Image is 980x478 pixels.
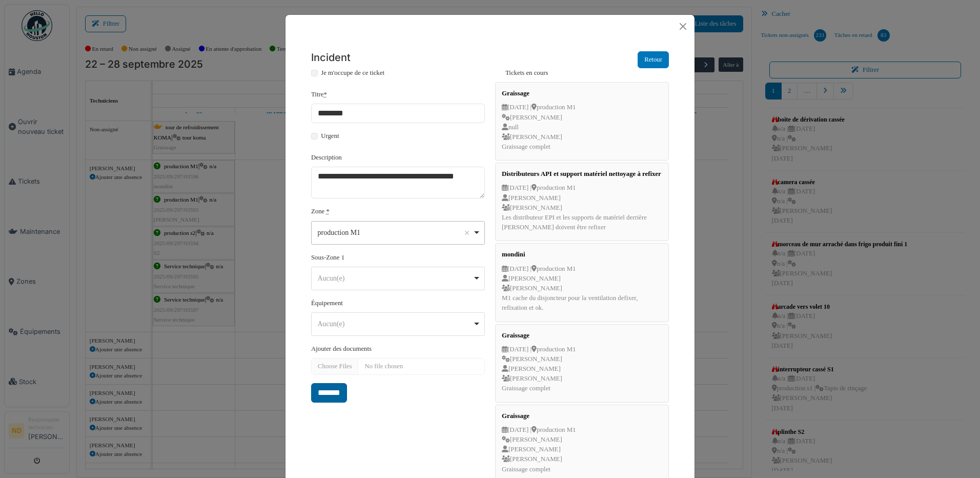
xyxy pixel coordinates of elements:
[500,262,664,313] div: [DATE] | production M1 [PERSON_NAME] [PERSON_NAME]
[500,167,664,181] div: Distributeurs API et support matériel nettoyage à refixer
[500,87,664,101] div: Graissage
[638,51,669,68] button: Retour
[500,409,664,423] div: Graissage
[323,91,326,98] abbr: Requis
[495,163,669,241] a: Distributeurs API et support matériel nettoyage à refixer [DATE] |production M1 [PERSON_NAME] [PE...
[500,248,664,262] div: mondini
[321,68,384,78] label: Je m'occupe de ce ticket
[495,243,669,322] a: mondini [DATE] |production M1 [PERSON_NAME] [PERSON_NAME] M1 cache du disjoncteur pour la ventila...
[311,253,344,263] label: Sous-Zone 1
[311,51,351,64] h5: Incident
[502,384,662,393] p: Graissage complet
[495,324,669,403] a: Graissage [DATE] |production M1 [PERSON_NAME] [PERSON_NAME] [PERSON_NAME] Graissage complet
[321,131,339,141] label: Urgent
[495,68,669,78] label: Tickets en cours
[311,207,324,216] label: Zone
[502,142,662,152] p: Graissage complet
[311,153,342,163] label: Description
[318,273,473,284] div: Aucun(e)
[462,228,472,238] button: Remove item: '11106'
[500,343,664,394] div: [DATE] | production M1 [PERSON_NAME] [PERSON_NAME] [PERSON_NAME]
[495,82,669,161] a: Graissage [DATE] |production M1 [PERSON_NAME] null [PERSON_NAME] Graissage complet
[318,318,473,329] div: Aucun(e)
[311,344,372,354] label: Ajouter des documents
[502,213,662,232] p: Les distributeur EPI et les supports de matériel derrière [PERSON_NAME] doivent être refixer
[676,19,690,34] button: Close
[502,465,662,474] p: Graissage complet
[318,227,473,238] div: production M1
[500,181,664,232] div: [DATE] | production M1 [PERSON_NAME] [PERSON_NAME]
[500,329,664,343] div: Graissage
[500,423,664,474] div: [DATE] | production M1 [PERSON_NAME] [PERSON_NAME] [PERSON_NAME]
[500,101,664,152] div: [DATE] | production M1 [PERSON_NAME] null [PERSON_NAME]
[502,293,662,313] p: M1 cache du disjoncteur pour la ventilation defixer, refixation et ok.
[311,298,343,308] label: Équipement
[311,90,327,99] label: Titre
[326,208,330,215] abbr: required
